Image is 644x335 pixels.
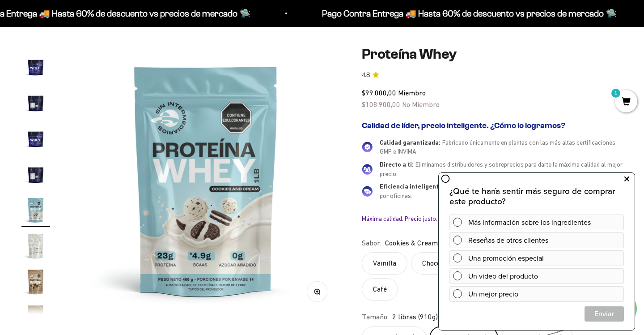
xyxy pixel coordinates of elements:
img: Proteína Whey [21,232,50,260]
img: Eficiencia inteligente [362,186,373,197]
span: Eficiencia inteligente: [380,183,444,190]
img: Proteína Whey [21,52,50,81]
legend: Sabor: [362,237,381,249]
a: 4.84.8 de 5.0 estrellas [362,70,623,80]
button: Ir al artículo 16 [21,267,50,299]
p: Pago Contra Entrega 🚚 Hasta 60% de descuento vs precios de mercado 🛸 [316,6,610,21]
span: $99.000,00 [362,89,396,97]
span: Usamos la tecnología para ser eficientes. Pagas por el producto, no por oficinas. [380,183,623,199]
img: Proteína Whey [72,46,340,315]
button: Ir al artículo 11 [21,88,50,120]
span: Cookies & Cream [385,237,438,249]
button: Ir al artículo 10 [21,52,50,84]
h2: Calidad de líder, precio inteligente. ¿Cómo lo logramos? [362,121,623,131]
iframe: zigpoll-iframe [439,172,635,330]
img: Directo a ti [362,164,373,175]
span: Fabricado únicamente en plantas con las más altas certificaciones: GMP e INVIMA. [380,139,617,155]
span: 4.8 [362,70,370,80]
img: Proteína Whey [21,303,50,332]
span: Miembro [398,89,426,97]
span: Directo a ti: [380,161,414,168]
div: Máxima calidad. Precio justo. Esa es la ventaja de comprar [362,215,623,223]
button: Ir al artículo 15 [21,232,50,263]
mark: 1 [610,88,621,99]
span: $108.900,00 [362,100,400,108]
button: Ir al artículo 14 [21,196,50,227]
button: Ir al artículo 13 [21,160,50,191]
img: Proteína Whey [21,160,50,189]
img: Proteína Whey [21,124,50,153]
span: 2 libras (910g) [392,311,438,323]
h1: Proteína Whey [362,46,623,63]
img: Proteína Whey [21,88,50,117]
a: 1 [615,97,637,107]
span: Eliminamos distribuidores y sobreprecios para darte la máxima calidad al mejor precio. [380,161,623,177]
span: No Miembro [402,100,440,108]
img: Proteína Whey [21,196,50,224]
button: Ir al artículo 17 [21,303,50,335]
button: Ir al artículo 12 [21,124,50,155]
legend: Tamaño: [362,311,389,323]
span: Calidad garantizada: [380,139,441,146]
img: Calidad garantizada [362,142,373,152]
img: Proteína Whey [21,267,50,296]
